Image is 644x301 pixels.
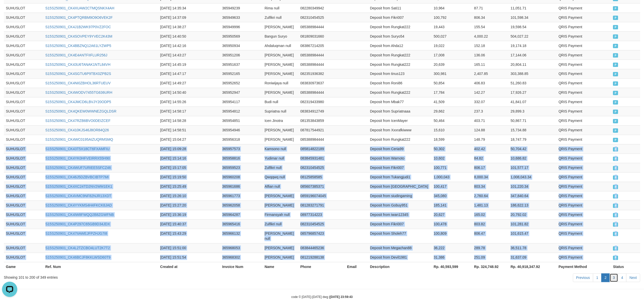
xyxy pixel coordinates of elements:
[508,3,556,13] td: 11,051.71
[472,13,509,22] td: 806.34
[262,88,298,97] td: [PERSON_NAME]
[613,63,618,67] span: PAID
[613,119,618,123] span: PAID
[262,163,298,172] td: Zulfikri null
[45,166,111,170] a: S15S250901_CK4WUF7URIEE5SFCZ46
[158,135,220,144] td: [DATE] 15:04:27
[298,163,345,172] td: 082310454525
[45,203,112,208] a: S15S250901_CK4YYKMS4H4FKCK8JAD
[368,31,432,41] td: Deposit from Suryo54
[613,147,618,152] span: PAID
[4,229,43,243] td: SUHUSLOT
[262,219,298,229] td: Zulfikri null
[45,194,111,198] a: S15S250901_CK4VMC9NF82NJR13XDT
[262,154,298,163] td: Yudimar null
[557,97,611,107] td: QRIS Payment
[432,69,472,78] td: 300,981
[45,15,113,20] a: S15S250901_CK4PTQRBM9O9O6VEK2F
[158,144,220,154] td: [DATE] 15:09:28
[472,154,509,163] td: 84.82
[368,144,432,154] td: Deposit from Ceria99
[508,191,556,201] td: 347,840.64
[158,219,220,229] td: [DATE] 15:40:37
[220,22,262,31] td: 365949996
[45,109,117,114] a: S15S250901_CK4QKEW0WWNEZGQLDSR
[368,50,432,60] td: Deposit from Rungkat222
[220,219,262,229] td: 365965416
[508,13,556,22] td: 101,598.34
[45,138,113,142] a: S15S250901_CK4WC0195AIZUQRMSMQ
[508,163,556,172] td: 101,577.17
[368,182,432,191] td: Deposit from [GEOGRAPHIC_DATA]
[508,97,556,107] td: 41,841.07
[557,154,611,163] td: QRIS Payment
[557,78,611,88] td: QRIS Payment
[432,13,472,22] td: 100,792
[432,219,472,229] td: 100,478
[220,97,262,107] td: 365954117
[4,69,43,78] td: SUHUSLOT
[298,88,345,97] td: 085388984444
[4,50,43,60] td: SUHUSLOT
[298,78,345,88] td: 083830973637
[432,182,472,191] td: 100,417
[613,110,618,114] span: PAID
[368,60,432,69] td: Deposit from Rungkat222
[298,125,345,135] td: 087817544921
[613,157,618,161] span: PAID
[158,154,220,163] td: [DATE] 15:14:16
[508,125,556,135] td: 15,734.88
[45,25,111,29] a: S15S250901_CK4J1B2WK97P0VZ2FOC
[220,135,262,144] td: 365956318
[557,31,611,41] td: QRIS Payment
[158,163,220,172] td: [DATE] 15:17:05
[613,44,618,48] span: PAID
[472,135,509,144] td: 148.79
[472,172,509,182] td: 8,000.34
[557,182,611,191] td: QRIS Payment
[472,210,509,219] td: 165.02
[158,78,220,88] td: [DATE] 14:49:27
[45,213,114,217] a: S15S250901_CK4IW8FWQQ2B8ZGWFNB
[45,246,110,250] a: S15S250901_CK4L2TZCBO4LUT2K7T2
[368,13,432,22] td: Deposit from Fikri007
[613,185,618,189] span: PAID
[158,31,220,41] td: [DATE] 14:40:50
[220,210,262,219] td: 365964287
[432,41,472,50] td: 19,022
[220,107,262,116] td: 365954812
[262,172,298,182] td: Qwqqwq null
[4,172,43,182] td: SUHUSLOT
[368,97,432,107] td: Deposit from Mbak77
[508,219,556,229] td: 101,281.82
[298,60,345,69] td: 085388984444
[432,78,472,88] td: 50,854
[158,116,220,125] td: [DATE] 14:58:28
[45,156,110,161] a: S15S250901_CK4YK0HFVEIRRX55H90
[45,62,111,67] a: S15S250901_CK43U6TANAK1NTL84VH
[557,50,611,60] td: QRIS Payment
[472,144,509,154] td: 402.42
[4,78,43,88] td: SUHUSLOT
[432,3,472,13] td: 10,964
[158,201,220,210] td: [DATE] 15:27:20
[158,88,220,97] td: [DATE] 14:50:40
[4,107,43,116] td: SUHUSLOT
[613,82,618,86] span: PAID
[432,50,472,60] td: 17,008
[4,163,43,172] td: SUHUSLOT
[508,116,556,125] td: 50,867.71
[613,25,618,29] span: PAID
[508,182,556,191] td: 101,220.34
[368,41,432,50] td: Deposit from Ahda12
[158,41,220,50] td: [DATE] 14:42:16
[45,44,111,48] a: S15S250901_CK4BBZNQ12A61LYZWP5
[262,13,298,22] td: Zulfikri null
[262,135,298,144] td: [PERSON_NAME]
[220,60,262,69] td: 365951637
[432,191,472,201] td: 345,080
[298,41,345,50] td: 083867214205
[472,182,509,191] td: 803.34
[557,88,611,97] td: QRIS Payment
[432,97,472,107] td: 41,509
